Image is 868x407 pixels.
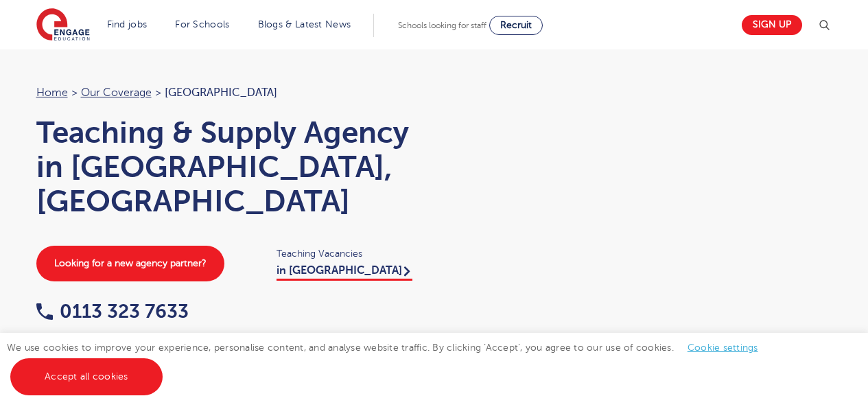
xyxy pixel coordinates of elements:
[7,342,772,382] span: We use cookies to improve your experience, personalise content, and analyse website traffic. By c...
[36,8,90,43] img: Engage Education
[500,20,532,30] span: Recruit
[107,19,148,30] a: Find jobs
[36,246,224,281] a: Looking for a new agency partner?
[71,86,78,99] span: >
[489,16,543,35] a: Recruit
[742,15,802,35] a: Sign up
[175,19,229,30] a: For Schools
[36,86,68,99] a: Home
[277,264,412,281] a: in [GEOGRAPHIC_DATA]
[36,115,421,218] h1: Teaching & Supply Agency in [GEOGRAPHIC_DATA], [GEOGRAPHIC_DATA]
[36,84,421,102] nav: breadcrumb
[81,86,152,99] a: Our coverage
[165,86,277,99] span: [GEOGRAPHIC_DATA]
[155,86,161,99] span: >
[36,301,189,322] a: 0113 323 7633
[258,19,351,30] a: Blogs & Latest News
[10,358,163,395] a: Accept all cookies
[688,342,758,353] a: Cookie settings
[277,246,421,261] span: Teaching Vacancies
[398,21,486,30] span: Schools looking for staff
